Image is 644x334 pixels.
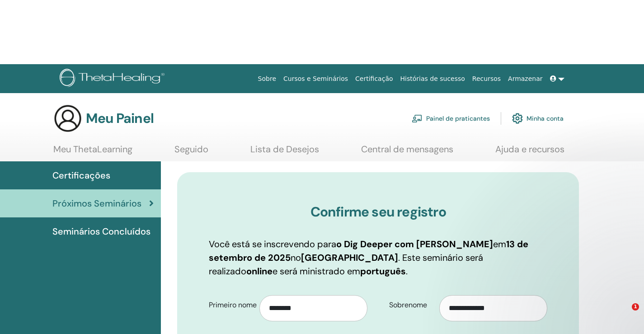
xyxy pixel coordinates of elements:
[361,144,453,161] a: Central de mensagens
[273,265,360,277] font: e será ministrado em
[283,75,348,82] font: Cursos e Seminários
[493,238,506,250] font: em
[469,71,504,87] a: Recursos
[412,108,490,128] a: Painel de praticantes
[463,242,644,310] iframe: Intercom notifications mensagem
[52,198,141,209] font: Próximos Seminários
[52,226,150,237] font: Seminários Concluídos
[60,69,168,89] img: logo.png
[495,143,564,155] font: Ajuda e recursos
[495,144,564,161] a: Ajuda e recursos
[352,71,396,87] a: Certificação
[355,75,393,82] font: Certificação
[472,75,501,82] font: Recursos
[174,143,208,155] font: Seguido
[397,71,469,87] a: Histórias de sucesso
[526,115,564,123] font: Minha conta
[301,252,398,263] font: [GEOGRAPHIC_DATA]
[412,114,423,122] img: chalkboard-teacher.svg
[209,238,336,250] font: Você está se inscrevendo para
[613,303,635,325] iframe: Chat ao vivo do Intercom
[406,265,408,277] font: .
[280,71,352,87] a: Cursos e Seminários
[426,115,490,123] font: Painel de praticantes
[389,300,427,310] font: Sobrenome
[86,109,154,127] font: Meu Painel
[504,71,546,87] a: Armazenar
[174,144,208,161] a: Seguido
[291,252,301,263] font: no
[209,300,257,310] font: Primeiro nome
[53,104,82,133] img: generic-user-icon.jpg
[246,265,273,277] font: online
[250,144,319,161] a: Lista de Desejos
[310,203,446,221] font: Confirme seu registro
[512,108,564,128] a: Minha conta
[53,144,132,161] a: Meu ThetaLearning
[634,304,637,310] font: 1
[336,238,493,250] font: o Dig Deeper com [PERSON_NAME]
[508,75,542,82] font: Armazenar
[361,143,453,155] font: Central de mensagens
[512,111,523,126] img: cog.svg
[360,265,406,277] font: português
[53,143,132,155] font: Meu ThetaLearning
[52,169,110,181] font: Certificações
[400,75,465,82] font: Histórias de sucesso
[254,71,280,87] a: Sobre
[258,75,276,82] font: Sobre
[250,143,319,155] font: Lista de Desejos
